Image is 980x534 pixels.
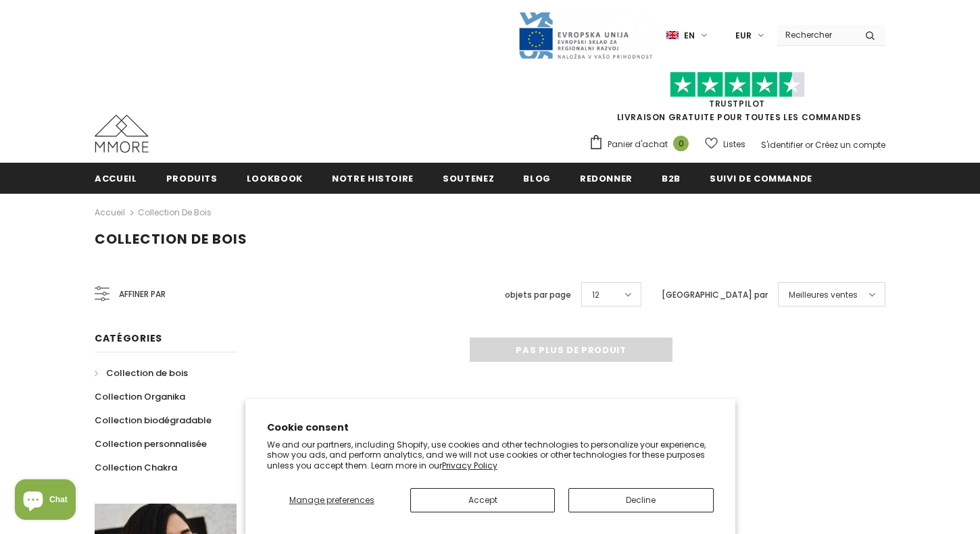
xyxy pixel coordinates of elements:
span: Collection personnalisée [95,437,207,450]
span: Listes [723,138,745,151]
span: Catégories [95,331,162,345]
span: Affiner par [119,287,166,302]
span: soutenez [443,172,494,185]
a: Créez un compte [815,139,885,151]
span: Suivi de commande [710,172,812,185]
span: Meilleures ventes [789,288,858,302]
a: Collection Chakra [95,456,177,479]
a: TrustPilot [709,98,765,109]
button: Accept [410,488,555,512]
label: [GEOGRAPHIC_DATA] par [662,288,768,302]
span: EUR [735,29,752,43]
span: Accueil [95,172,137,185]
button: Manage preferences [267,488,397,512]
a: Listes [705,132,745,156]
a: Accueil [95,205,125,221]
img: i-lang-1.png [666,30,679,41]
a: Accueil [95,163,137,193]
a: Lookbook [247,163,303,193]
span: Collection de bois [106,367,188,379]
span: Collection biodégradable [95,414,212,427]
span: Collection de bois [95,230,247,248]
span: B2B [662,172,681,185]
a: Collection de bois [138,207,212,218]
span: Blog [523,172,551,185]
a: B2B [662,163,681,193]
a: Javni Razpis [518,29,653,41]
span: Notre histoire [332,172,414,185]
a: Suivi de commande [710,163,812,193]
span: Manage preferences [289,494,374,506]
a: Collection de bois [95,361,188,385]
a: Collection biodégradable [95,408,212,432]
a: Blog [523,163,551,193]
a: Collection Organika [95,385,185,408]
a: Privacy Policy [442,460,497,471]
span: 0 [673,136,689,151]
inbox-online-store-chat: Shopify online store chat [11,479,80,523]
span: en [684,29,695,43]
img: Faites confiance aux étoiles pilotes [670,72,805,98]
span: Lookbook [247,172,303,185]
a: Redonner [580,163,633,193]
a: Collection personnalisée [95,432,207,456]
p: We and our partners, including Shopify, use cookies and other technologies to personalize your ex... [267,439,714,471]
label: objets par page [505,288,571,302]
button: Decline [568,488,713,512]
a: S'identifier [761,139,803,151]
span: Redonner [580,172,633,185]
a: Panier d'achat 0 [589,134,695,155]
span: Panier d'achat [608,138,668,151]
a: soutenez [443,163,494,193]
img: Javni Razpis [518,11,653,60]
a: Notre histoire [332,163,414,193]
span: or [805,139,813,151]
span: 12 [592,288,599,302]
a: Produits [166,163,218,193]
img: Cas MMORE [95,115,149,153]
span: Produits [166,172,218,185]
span: LIVRAISON GRATUITE POUR TOUTES LES COMMANDES [589,78,885,123]
span: Collection Chakra [95,461,177,474]
input: Search Site [777,25,855,45]
span: Collection Organika [95,390,185,403]
h2: Cookie consent [267,421,714,435]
